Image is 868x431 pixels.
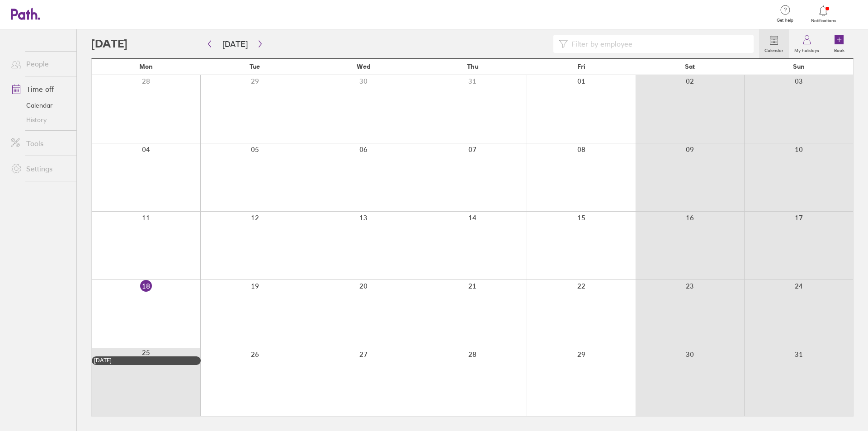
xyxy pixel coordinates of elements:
[789,29,825,58] a: My holidays
[357,63,370,70] span: Wed
[577,63,585,70] span: Fri
[4,80,76,98] a: Time off
[685,63,695,70] span: Sat
[94,357,198,364] div: [DATE]
[139,63,153,70] span: Mon
[4,160,76,178] a: Settings
[4,113,76,127] a: History
[793,63,805,70] span: Sun
[825,29,854,58] a: Book
[250,63,260,70] span: Tue
[568,35,748,52] input: Filter by employee
[809,5,838,24] a: Notifications
[467,63,478,70] span: Thu
[829,45,850,53] label: Book
[770,18,800,23] span: Get help
[789,45,825,53] label: My holidays
[759,29,789,58] a: Calendar
[215,37,255,52] button: [DATE]
[4,55,76,73] a: People
[759,45,789,53] label: Calendar
[809,18,838,24] span: Notifications
[4,98,76,113] a: Calendar
[4,134,76,152] a: Tools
